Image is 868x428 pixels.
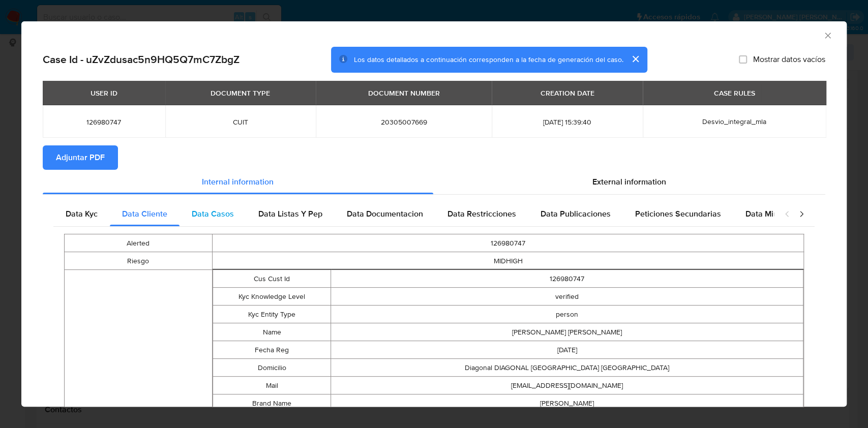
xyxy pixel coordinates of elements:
[347,208,423,220] span: Data Documentacion
[202,176,274,188] span: Internal information
[739,55,747,64] input: Mostrar datos vacíos
[331,288,803,305] td: verified
[43,170,825,194] div: Detailed info
[362,84,446,102] div: DOCUMENT NUMBER
[21,21,847,407] div: closure-recommendation-modal
[66,208,98,220] span: Data Kyc
[213,288,331,305] td: Kyc Knowledge Level
[328,117,480,127] span: 20305007669
[504,117,630,127] span: [DATE] 15:39:40
[331,359,803,377] td: Diagonal DIAGONAL [GEOGRAPHIC_DATA] [GEOGRAPHIC_DATA]
[331,394,803,412] td: [PERSON_NAME]
[177,117,304,127] span: CUIT
[213,323,331,341] td: Name
[258,208,322,220] span: Data Listas Y Pep
[43,53,240,66] h2: Case Id - uZvZdusac5n9HQ5Q7mC7ZbgZ
[204,84,276,102] div: DOCUMENT TYPE
[212,252,803,270] td: MIDHIGH
[623,47,647,71] button: cerrar
[331,270,803,288] td: 126980747
[753,54,825,65] span: Mostrar datos vacíos
[65,234,213,252] td: Alerted
[212,234,803,252] td: 126980747
[708,84,761,102] div: CASE RULES
[447,208,516,220] span: Data Restricciones
[213,394,331,412] td: Brand Name
[213,377,331,394] td: Mail
[53,202,774,226] div: Detailed internal info
[702,116,766,127] span: Desvio_integral_mla
[213,359,331,377] td: Domicilio
[331,341,803,359] td: [DATE]
[55,117,153,127] span: 126980747
[635,208,721,220] span: Peticiones Secundarias
[534,84,600,102] div: CREATION DATE
[592,176,666,188] span: External information
[745,208,801,220] span: Data Minoridad
[192,208,234,220] span: Data Casos
[331,323,803,341] td: [PERSON_NAME] [PERSON_NAME]
[56,146,105,169] span: Adjuntar PDF
[84,84,124,102] div: USER ID
[823,30,832,40] button: Cerrar ventana
[354,54,623,65] span: Los datos detallados a continuación corresponden a la fecha de generación del caso.
[541,208,611,220] span: Data Publicaciones
[65,252,213,270] td: Riesgo
[122,208,167,220] span: Data Cliente
[331,305,803,323] td: person
[43,145,118,170] button: Adjuntar PDF
[331,377,803,394] td: [EMAIL_ADDRESS][DOMAIN_NAME]
[213,305,331,323] td: Kyc Entity Type
[213,341,331,359] td: Fecha Reg
[213,270,331,288] td: Cus Cust Id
